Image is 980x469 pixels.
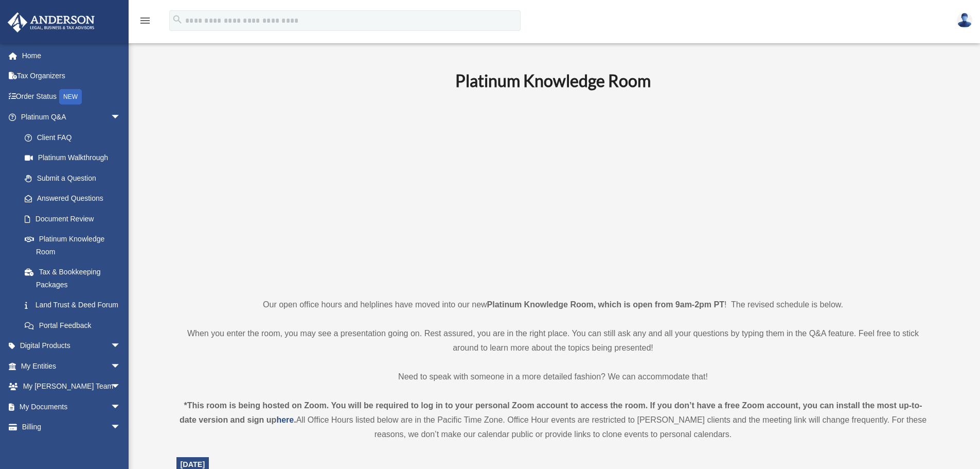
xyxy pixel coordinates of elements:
div: All Office Hours listed below are in the Pacific Time Zone. Office Hour events are restricted to ... [176,398,930,442]
img: User Pic [957,13,972,28]
a: Land Trust & Deed Forum [14,295,136,316]
p: Our open office hours and helplines have moved into our new ! The revised schedule is below. [176,298,930,312]
p: Need to speak with someone in a more detailed fashion? We can accommodate that! [176,370,930,384]
img: Anderson Advisors Platinum Portal [5,12,98,32]
a: Tax Organizers [7,66,136,86]
a: My Entitiesarrow_drop_down [7,356,136,376]
span: arrow_drop_down [111,376,131,397]
strong: . [294,415,296,424]
a: Digital Productsarrow_drop_down [7,336,136,356]
iframe: 231110_Toby_KnowledgeRoom [399,105,707,279]
strong: *This room is being hosted on Zoom. You will be required to log in to your personal Zoom account ... [180,401,922,424]
span: arrow_drop_down [111,336,131,357]
a: Answered Questions [14,188,136,209]
span: arrow_drop_down [111,417,131,438]
a: Tax & Bookkeeping Packages [14,262,136,295]
span: [DATE] [181,460,205,468]
a: Platinum Knowledge Room [14,229,131,262]
i: search [172,14,183,25]
a: Order StatusNEW [7,86,136,107]
a: Document Review [14,209,136,229]
strong: Platinum Knowledge Room, which is open from 9am-2pm PT [487,300,724,309]
a: Submit a Question [14,168,136,188]
div: NEW [59,89,82,105]
a: My [PERSON_NAME] Teamarrow_drop_down [7,376,136,397]
a: Billingarrow_drop_down [7,417,136,438]
p: When you enter the room, you may see a presentation going on. Rest assured, you are in the right ... [176,326,930,355]
span: arrow_drop_down [111,356,131,377]
a: Home [7,45,136,66]
a: Client FAQ [14,127,136,148]
a: Platinum Q&Aarrow_drop_down [7,107,136,128]
span: arrow_drop_down [111,107,131,128]
b: Platinum Knowledge Room [455,71,651,91]
a: My Documentsarrow_drop_down [7,396,136,417]
a: Portal Feedback [14,315,136,336]
i: menu [139,14,151,27]
a: here [276,415,294,424]
span: arrow_drop_down [111,396,131,418]
a: Platinum Walkthrough [14,148,136,168]
a: menu [139,18,151,27]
